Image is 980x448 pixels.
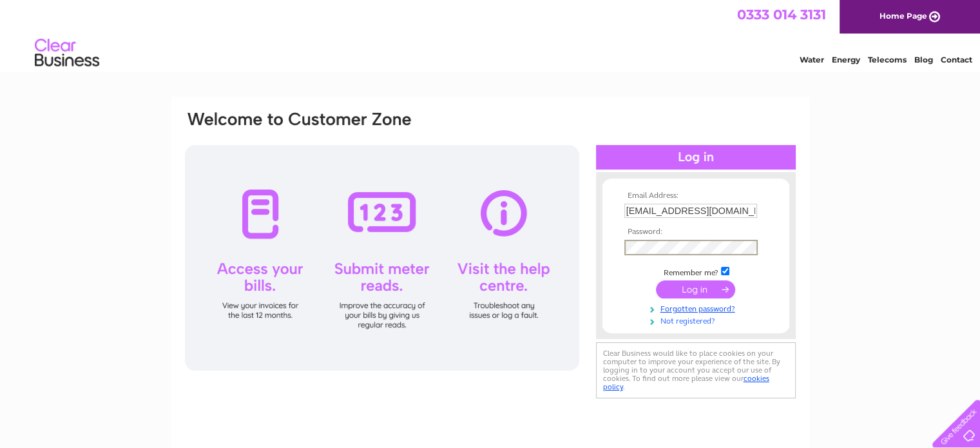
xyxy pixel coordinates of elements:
input: Submit [656,280,735,298]
div: Clear Business is a trading name of Verastar Limited (registered in [GEOGRAPHIC_DATA] No. 3667643... [186,7,795,63]
a: Water [800,55,824,64]
th: Email Address: [621,191,771,200]
a: Contact [941,55,972,64]
div: Clear Business would like to place cookies on your computer to improve your experience of the sit... [596,342,796,398]
td: Remember me? [621,265,771,278]
a: Forgotten password? [624,302,771,314]
a: Blog [914,55,933,64]
a: Energy [832,55,860,64]
img: logo.png [34,34,100,73]
a: cookies policy [603,374,769,391]
th: Password: [621,228,771,237]
a: Telecoms [868,55,907,64]
a: 0333 014 3131 [737,6,826,23]
a: Not registered? [624,314,771,326]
